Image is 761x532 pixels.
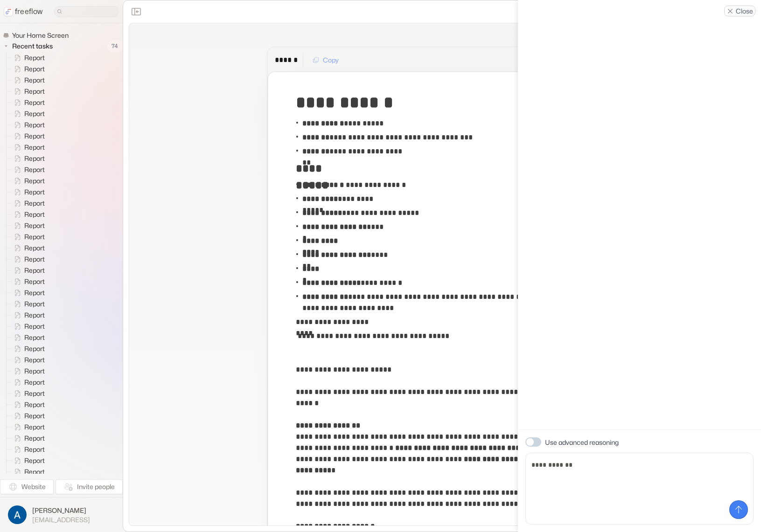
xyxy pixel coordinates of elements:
span: Report [22,445,48,454]
a: Report [7,52,49,63]
span: Report [22,221,48,230]
span: Report [22,322,48,331]
a: Report [7,198,49,209]
span: Your Home Screen [10,31,71,40]
a: Report [7,332,49,343]
a: Report [7,75,49,86]
a: Report [7,388,49,399]
span: Report [22,400,48,409]
span: Report [22,456,48,465]
a: Your Home Screen [3,31,72,40]
a: Report [7,366,49,377]
span: Report [22,366,48,376]
a: Report [7,231,49,242]
span: Report [22,199,48,208]
p: Use advanced reasoning [545,437,619,447]
span: [PERSON_NAME] [32,506,90,515]
span: Report [22,355,48,365]
a: Report [7,153,49,164]
a: Report [7,119,49,131]
a: Report [7,455,49,466]
span: Report [22,232,48,242]
span: Report [22,299,48,309]
span: Report [22,109,48,118]
span: Report [22,64,48,74]
a: Report [7,175,49,187]
span: Report [22,378,48,387]
span: Report [22,255,48,264]
a: Report [7,63,49,75]
p: freeflow [15,6,43,17]
span: Report [22,210,48,219]
a: Report [7,399,49,410]
a: Report [7,209,49,220]
span: Report [22,176,48,186]
span: [EMAIL_ADDRESS] [32,516,90,524]
span: Report [22,131,48,141]
span: Report [22,434,48,443]
a: Report [7,242,49,254]
button: Invite people [56,479,123,494]
a: Report [7,433,49,444]
span: Report [22,277,48,286]
button: Recent tasks [3,41,56,52]
span: Report [22,467,48,477]
a: Report [7,97,49,108]
a: Report [7,142,49,153]
button: Close the sidebar [129,4,144,19]
a: Report [7,86,49,97]
a: Report [7,321,49,332]
a: Report [7,131,49,142]
a: Report [7,187,49,198]
span: Report [22,422,48,432]
a: Report [7,466,49,477]
a: Report [7,164,49,175]
span: Report [22,333,48,342]
a: Report [7,108,49,119]
span: Report [22,243,48,253]
a: Report [7,276,49,287]
span: Report [22,187,48,197]
span: Report [22,165,48,174]
a: Report [7,220,49,231]
span: Report [22,154,48,163]
span: 74 [107,40,123,52]
a: Report [7,410,49,421]
img: profile [8,505,27,524]
span: Report [22,266,48,275]
span: Report [22,98,48,107]
a: Report [7,298,49,310]
span: Report [22,288,48,297]
span: Report [22,120,48,130]
a: Report [7,265,49,276]
a: freeflow [4,6,43,17]
a: Report [7,343,49,354]
button: Send message [729,500,748,519]
span: Report [22,389,48,398]
a: Report [7,287,49,298]
span: Recent tasks [10,41,56,51]
span: Report [22,411,48,421]
a: Report [7,377,49,388]
span: Report [22,53,48,62]
span: Report [22,76,48,85]
span: Report [22,344,48,353]
a: Report [7,254,49,265]
span: Report [22,143,48,152]
a: Report [7,444,49,455]
button: [PERSON_NAME][EMAIL_ADDRESS] [6,503,117,526]
span: Report [22,311,48,320]
a: Report [7,421,49,433]
span: Report [22,87,48,96]
a: Report [7,354,49,366]
a: Report [7,310,49,321]
button: Copy [307,53,344,68]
